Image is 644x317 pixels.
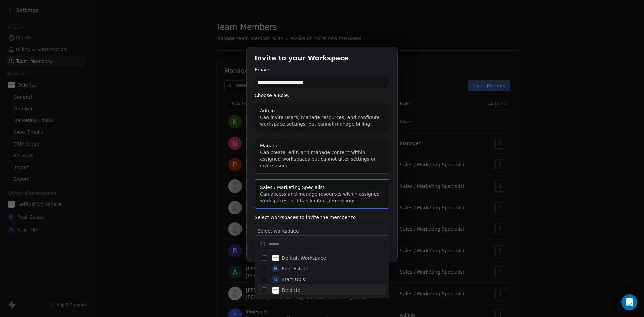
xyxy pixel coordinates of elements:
[282,255,326,261] span: Default Workspace
[272,265,279,272] span: R
[272,287,279,294] img: DS%20Updated%20Logo.jpg
[272,255,279,261] img: DS%20Updated%20Logo.jpg
[258,252,386,295] div: Suggestions
[282,287,300,294] span: Deloitte
[272,276,279,283] span: S
[282,276,305,283] span: Start Up's
[282,265,308,272] span: Real Estate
